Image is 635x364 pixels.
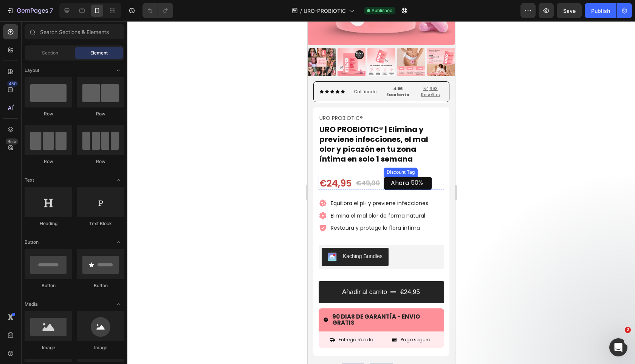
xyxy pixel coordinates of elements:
span: Published [372,7,392,14]
img: gempages_574687904794673951-b2a02b6e-92b2-443c-b3c2-90cc9a0fb79e.png [119,342,142,356]
img: gempages_574687904794673951-94c468e3-6357-49bd-ba44-5f89719ead2b.png [6,342,28,356]
p: 7 [50,6,53,15]
img: gempages_574687904794673951-8cd6461e-4f19-4ab8-b310-5dbe26662b1e.png [34,342,56,356]
div: Row [25,110,72,117]
span: Toggle open [112,174,124,186]
iframe: Design area [308,21,455,364]
img: gempages_574687904794673951-33296447-ca65-499b-aa47-203140e313ab.png [62,342,85,356]
div: Row [25,158,72,165]
span: Layout [25,67,39,74]
div: Row [77,110,124,117]
div: Text Block [77,220,124,227]
button: Save [557,3,582,18]
img: gempages_574687904794673951-64776e75-9dcc-48bc-8a64-1d08a967e64a.png [91,342,113,356]
span: Save [563,8,576,14]
span: Section [42,50,58,56]
div: Button [25,282,72,289]
span: URO-PROBIOTIC [304,7,346,15]
button: Publish [585,3,616,18]
div: Heading [25,220,72,227]
button: 7 [3,3,56,18]
div: Undo/Redo [142,3,173,18]
div: Button [77,282,124,289]
span: Toggle open [112,236,124,248]
span: / [300,7,302,15]
span: Element [90,50,108,56]
div: Publish [591,7,610,15]
div: Image [77,344,124,351]
span: Button [25,239,39,246]
div: Image [25,344,72,351]
div: Row [77,158,124,165]
span: Toggle open [112,298,124,310]
span: 2 [625,327,631,333]
iframe: Intercom live chat [609,338,627,356]
input: Search Sections & Elements [25,24,124,39]
span: Media [25,301,38,308]
div: 450 [7,81,18,87]
div: Beta [6,138,18,145]
span: Text [25,177,34,184]
span: Toggle open [112,64,124,76]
